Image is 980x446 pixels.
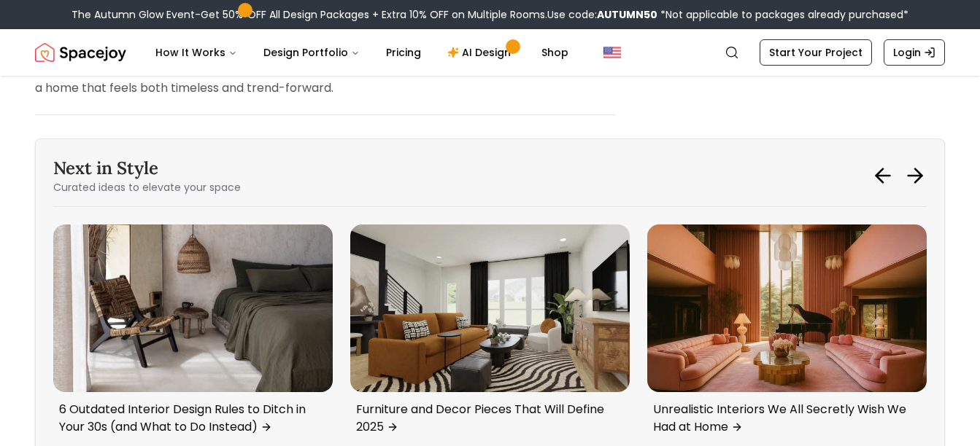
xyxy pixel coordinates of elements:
[35,38,126,67] img: Spacejoy Logo
[53,180,241,195] p: Curated ideas to elevate your space
[59,401,321,436] p: 6 Outdated Interior Design Rules to Ditch in Your 30s (and What to Do Instead)
[374,38,433,67] a: Pricing
[547,7,657,22] span: Use code:
[53,157,241,180] h3: Next in Style
[35,38,126,67] a: Spacejoy
[53,224,333,442] a: Next in Style - 6 Outdated Interior Design Rules to Ditch in Your 30s (and What to Do Instead)6 O...
[72,7,908,22] div: The Autumn Glow Event-Get 50% OFF All Design Packages + Extra 10% OFF on Multiple Rooms.
[884,39,945,66] a: Login
[760,39,872,66] a: Start Your Project
[653,401,915,436] p: Unrealistic Interiors We All Secretly Wish We Had at Home
[657,7,908,22] span: *Not applicable to packages already purchased*
[35,29,945,76] nav: Global
[350,224,630,442] a: Next in Style - Furniture and Decor Pieces That Will Define 2025Furniture and Decor Pieces That W...
[530,38,580,67] a: Shop
[350,224,630,392] img: Next in Style - Furniture and Decor Pieces That Will Define 2025
[144,38,249,67] button: How It Works
[597,7,657,22] b: AUTUMN50
[252,38,371,67] button: Design Portfolio
[356,401,618,436] p: Furniture and Decor Pieces That Will Define 2025
[647,224,927,442] a: Next in Style - Unrealistic Interiors We All Secretly Wish We Had at HomeUnrealistic Interiors We...
[144,38,580,67] nav: Main
[53,224,333,392] img: Next in Style - 6 Outdated Interior Design Rules to Ditch in Your 30s (and What to Do Instead)
[603,44,621,61] img: United States
[436,38,527,67] a: AI Design
[647,224,927,392] img: Next in Style - Unrealistic Interiors We All Secretly Wish We Had at Home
